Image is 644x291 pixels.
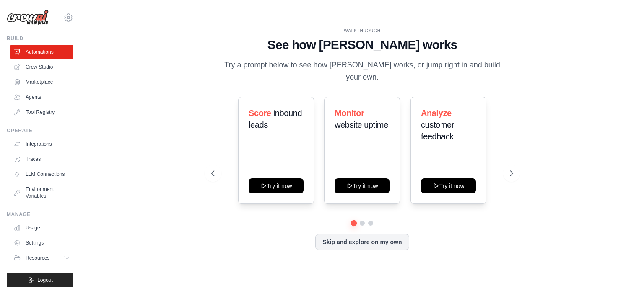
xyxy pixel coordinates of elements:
a: Automations [10,45,73,59]
a: Marketplace [10,75,73,89]
a: LLM Connections [10,167,73,181]
a: Settings [10,236,73,250]
div: Build [7,35,73,42]
a: Environment Variables [10,183,73,203]
p: Try a prompt below to see how [PERSON_NAME] works, or jump right in and build your own. [221,59,503,84]
a: Traces [10,152,73,166]
button: Skip and explore on my own [315,234,409,250]
div: Manage [7,211,73,218]
a: Integrations [10,137,73,151]
div: WALKTHROUGH [211,28,513,34]
div: Widget chat [602,251,644,291]
button: Try it now [421,178,476,193]
span: Score [249,108,271,118]
span: website uptime [335,120,388,129]
a: Crew Studio [10,60,73,74]
button: Try it now [249,178,304,193]
span: Analyze [421,108,452,118]
h1: See how [PERSON_NAME] works [211,37,513,52]
span: Logout [37,277,53,283]
div: Operate [7,127,73,134]
a: Usage [10,221,73,234]
span: customer feedback [421,120,454,141]
span: inbound leads [249,108,302,129]
a: Tool Registry [10,106,73,119]
img: Logo [7,10,49,26]
span: Resources [26,255,49,261]
button: Try it now [335,178,390,193]
a: Agents [10,90,73,104]
span: Monitor [335,108,364,118]
button: Resources [10,251,73,265]
button: Logout [7,273,73,287]
iframe: Chat Widget [602,251,644,291]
